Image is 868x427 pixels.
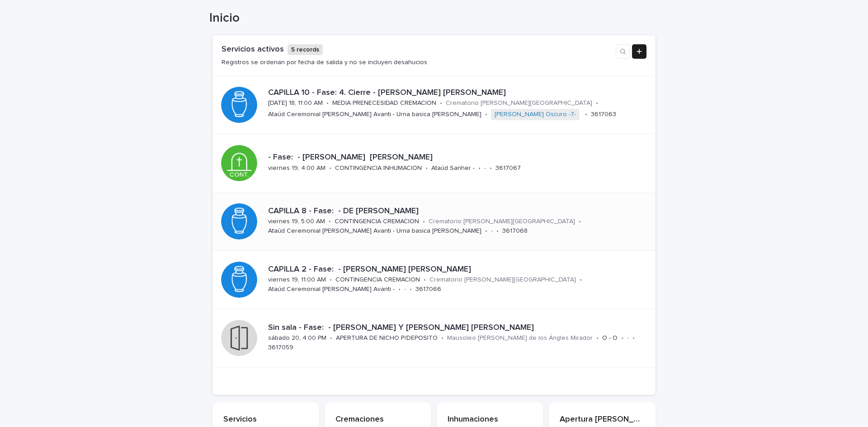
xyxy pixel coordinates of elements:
[485,227,487,235] p: •
[268,286,395,293] p: Ataúd Ceremonial [PERSON_NAME] Avanti -
[440,99,442,107] p: •
[560,415,645,425] p: Apertura [PERSON_NAME]
[268,111,481,118] p: Ataúd Ceremonial [PERSON_NAME] Avanti - Urna basica [PERSON_NAME]
[596,99,598,107] p: •
[212,134,656,192] a: - Fase: - [PERSON_NAME] [PERSON_NAME]viernes 19, 4:00 AM•CONTINGENCIA INHUMACION•Ataúd Sanher -•-...
[212,251,656,309] a: CAPILLA 2 - Fase: - [PERSON_NAME] [PERSON_NAME]viernes 19, 11:00 AM•CONTINGENCIA CREMACION•Cremat...
[585,111,587,118] p: •
[268,164,325,172] p: viernes 19, 4:00 AM
[490,164,492,172] p: •
[335,218,419,225] p: CONTINGENCIA CREMACION
[330,334,332,342] p: •
[335,276,420,284] p: CONTINGENCIA CREMACION
[212,309,656,367] a: Sin sala - Fase: - [PERSON_NAME] Y [PERSON_NAME] [PERSON_NAME]sábado 20, 4:00 PM•APERTURA DE NICH...
[268,276,326,284] p: viernes 19, 11:00 AM
[579,218,581,225] p: •
[326,99,329,107] p: •
[223,415,308,425] p: Servicios
[602,334,618,342] p: O - O
[398,286,401,293] p: •
[446,99,592,107] p: Crematorio [PERSON_NAME][GEOGRAPHIC_DATA]
[209,11,652,26] h1: Inicio
[627,334,629,342] p: -
[222,45,284,53] a: Servicios activos
[330,276,332,284] p: •
[410,286,412,293] p: •
[495,111,576,118] a: [PERSON_NAME] Oscuro -7-
[222,59,427,66] p: Registros se ordenan por fecha de salida y no se incluyen desahucios
[415,286,441,293] p: 3617066
[591,111,616,118] p: 3617063
[448,415,533,425] p: Inhumaciones
[429,276,576,284] p: Crematorio [PERSON_NAME][GEOGRAPHIC_DATA]
[268,99,323,107] p: [DATE] 18, 11:00 AM
[580,276,582,284] p: •
[502,227,528,235] p: 3617068
[268,206,645,216] p: CAPILLA 8 - Fase: - DE [PERSON_NAME]
[495,164,521,172] p: 3617067
[332,99,436,107] p: MEDIA PRENECESIDAD CREMACION
[268,334,326,342] p: sábado 20, 4:00 PM
[478,164,481,172] p: •
[329,164,331,172] p: •
[429,218,575,225] p: Crematorio [PERSON_NAME][GEOGRAPHIC_DATA]
[447,334,593,342] p: Mausoleo [PERSON_NAME] de los Ángles Mirador
[621,334,623,342] p: •
[329,218,331,225] p: •
[596,334,599,342] p: •
[212,76,656,134] a: CAPILLA 10 - Fase: 4. Cierre - [PERSON_NAME] [PERSON_NAME][DATE] 18, 11:00 AM•MEDIA PRENECESIDAD ...
[268,227,481,235] p: Ataúd Ceremonial [PERSON_NAME] Avanti - Urna basica [PERSON_NAME]
[424,276,426,284] p: •
[496,227,499,235] p: •
[491,227,493,235] p: -
[632,334,635,342] p: •
[425,164,428,172] p: •
[441,334,443,342] p: •
[268,344,293,352] p: 3617059
[431,164,475,172] p: Ataúd Sanher -
[632,44,646,59] a: Add new record
[268,218,325,225] p: viernes 19, 5:00 AM
[268,265,645,275] p: CAPILLA 2 - Fase: - [PERSON_NAME] [PERSON_NAME]
[212,192,656,251] a: CAPILLA 8 - Fase: - DE [PERSON_NAME]viernes 19, 5:00 AM•CONTINGENCIA CREMACION•Crematorio [PERSON...
[336,334,438,342] p: APERTURA DE NICHO P/DEPOSITO
[335,164,422,172] p: CONTINGENCIA INHUMACION
[484,164,486,172] p: -
[268,153,645,163] p: - Fase: - [PERSON_NAME] [PERSON_NAME]
[288,44,323,56] p: 5 records
[485,111,487,118] p: •
[404,286,406,293] p: -
[268,88,645,98] p: CAPILLA 10 - Fase: 4. Cierre - [PERSON_NAME] [PERSON_NAME]
[423,218,425,225] p: •
[268,323,645,333] p: Sin sala - Fase: - [PERSON_NAME] Y [PERSON_NAME] [PERSON_NAME]
[335,415,420,425] p: Cremaciones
